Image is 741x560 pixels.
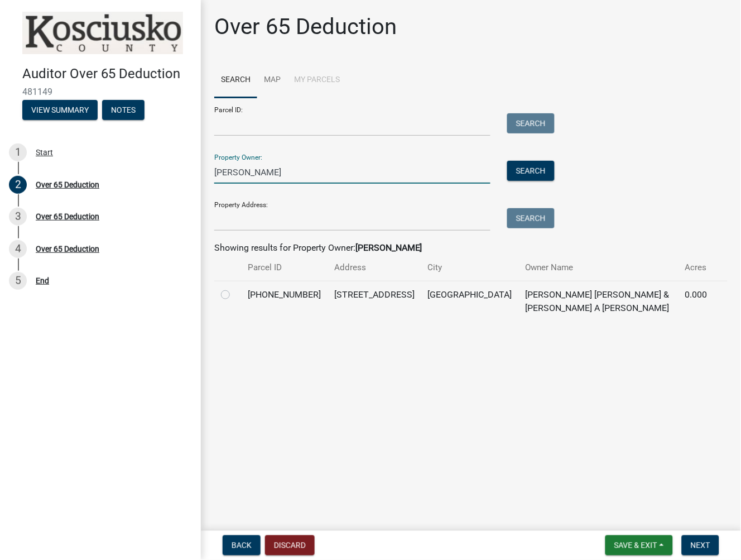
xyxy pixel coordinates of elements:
button: Back [223,535,261,556]
button: Notes [102,100,145,120]
th: Address [328,255,421,281]
a: Map [257,63,287,98]
h4: Auditor Over 65 Deduction [22,66,192,82]
td: [PERSON_NAME] [PERSON_NAME] & [PERSON_NAME] A [PERSON_NAME] [519,281,679,322]
button: Save & Exit [605,535,673,556]
th: City [421,255,519,281]
button: Search [507,161,555,181]
div: Over 65 Deduction [36,245,99,253]
h1: Over 65 Deduction [214,13,397,40]
td: 0.000 [679,281,714,322]
td: [STREET_ADDRESS] [328,281,421,322]
span: Save & Exit [614,541,657,550]
div: 5 [9,272,27,290]
div: 3 [9,208,27,226]
th: Acres [679,255,714,281]
a: Search [214,63,257,98]
span: Next [691,541,710,550]
strong: [PERSON_NAME] [355,242,422,253]
button: Discard [265,535,315,556]
div: 1 [9,143,27,161]
span: 481149 [22,87,179,97]
div: 4 [9,240,27,258]
div: 2 [9,176,27,194]
button: Search [507,208,555,228]
th: Owner Name [519,255,679,281]
wm-modal-confirm: Summary [22,106,98,115]
span: Back [232,541,252,550]
th: Parcel ID [241,255,328,281]
td: [GEOGRAPHIC_DATA] [421,281,519,322]
button: Next [682,535,719,556]
button: View Summary [22,100,98,120]
div: End [36,277,49,285]
td: [PHONE_NUMBER] [241,281,328,322]
wm-modal-confirm: Notes [102,106,145,115]
button: Search [507,113,555,133]
img: Kosciusko County, Indiana [22,12,183,54]
div: Start [36,149,53,156]
div: Showing results for Property Owner: [214,241,728,255]
div: Over 65 Deduction [36,181,99,189]
div: Over 65 Deduction [36,213,99,221]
